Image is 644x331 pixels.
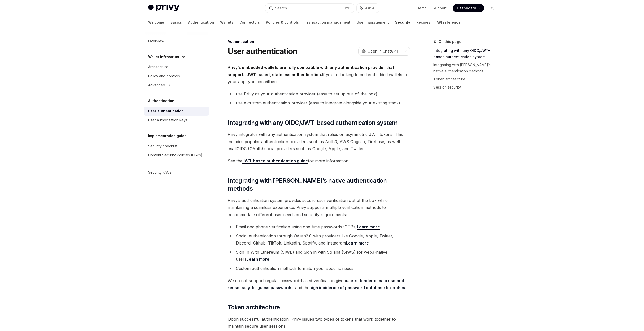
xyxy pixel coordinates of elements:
[148,98,174,104] h5: Authentication
[266,16,299,28] a: Policies & controls
[246,257,269,262] a: Learn more
[242,158,308,164] a: JWT-based authentication guide
[358,47,402,56] button: Open in ChatGPT
[148,38,164,44] div: Overview
[232,146,237,151] strong: all
[148,54,185,60] h5: Wallet infrastructure
[144,107,209,116] a: User authentication
[228,232,410,247] li: Social authentication through OAuth2.0 with providers like Google, Apple, Twitter, Discord, Githu...
[148,143,177,149] div: Security checklist
[488,4,496,12] button: Toggle dark mode
[228,47,297,56] h1: User authentication
[343,6,351,10] span: Ctrl K
[433,6,447,11] a: Support
[357,16,389,28] a: User management
[228,277,410,291] span: We do not support regular password-based verification given , and the .
[148,169,171,176] div: Security FAQs
[433,75,500,83] a: Token architecture
[228,90,410,97] li: use Privy as your authentication provider (easy to set up out-of-the-box)
[228,197,410,218] span: Privy’s authentication system provides secure user verification out of the box while maintaining ...
[437,16,461,28] a: API reference
[357,4,379,13] button: Ask AI
[148,152,202,158] div: Content Security Policies (CSPs)
[148,64,168,70] div: Architecture
[144,72,209,81] a: Policy and controls
[144,142,209,151] a: Security checklist
[228,157,410,164] span: See the for more information.
[433,47,500,61] a: Integrating with any OIDC/JWT-based authentication system
[148,133,187,139] h5: Implementation guide
[220,16,233,28] a: Wallets
[228,223,410,230] li: Email and phone verification using one-time passwords (OTPs)
[275,5,289,11] div: Search...
[265,4,354,13] button: Search...CtrlK
[228,119,398,127] span: Integrating with any OIDC/JWT-based authentication system
[144,168,209,177] a: Security FAQs
[144,62,209,72] a: Architecture
[365,6,375,11] span: Ask AI
[309,285,405,290] a: high incidence of password database breaches
[228,265,410,272] li: Custom authentication methods to match your specific needs
[439,39,461,45] span: On this page
[228,131,410,152] span: Privy integrates with any authentication system that relies on asymmetric JWT tokens. This includ...
[148,82,165,88] div: Advanced
[453,4,484,12] a: Dashboard
[148,73,180,79] div: Policy and controls
[148,117,188,123] div: User authorization keys
[188,16,214,28] a: Authentication
[346,240,369,246] a: Learn more
[228,316,410,330] span: Upon successful authentication, Privy issues two types of tokens that work together to maintain s...
[228,99,410,107] li: use a custom authentication provider (easy to integrate alongside your existing stack)
[417,6,427,11] a: Demo
[433,61,500,75] a: Integrating with [PERSON_NAME]’s native authentication methods
[144,151,209,160] a: Content Security Policies (CSPs)
[228,303,280,311] span: Token architecture
[433,83,500,91] a: Session security
[148,108,184,114] div: User authentication
[228,39,410,44] div: Authentication
[148,5,179,12] img: light logo
[228,64,410,85] span: If you’re looking to add embedded wallets to your app, you can either:
[144,116,209,125] a: User authorization keys
[357,224,380,230] a: Learn more
[148,16,164,28] a: Welcome
[305,16,350,28] a: Transaction management
[228,177,410,193] span: Integrating with [PERSON_NAME]’s native authentication methods
[144,37,209,46] a: Overview
[170,16,182,28] a: Basics
[239,16,260,28] a: Connectors
[416,16,430,28] a: Recipes
[228,249,410,263] li: Sign In With Ethereum (SIWE) and Sign in with Solana (SIWS) for web3-native users
[395,16,410,28] a: Security
[228,65,394,77] strong: Privy’s embedded wallets are fully compatible with any authentication provider that supports JWT-...
[457,6,476,11] span: Dashboard
[368,49,399,54] span: Open in ChatGPT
